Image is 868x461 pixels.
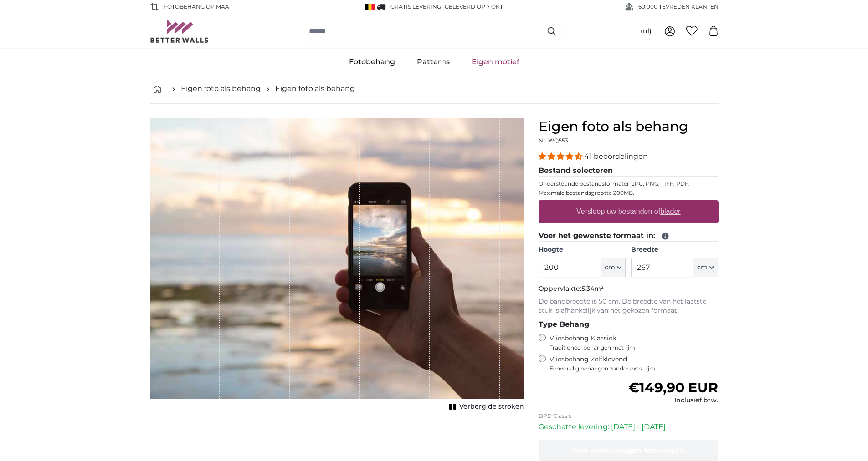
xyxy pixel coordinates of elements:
[539,297,719,315] p: De bandbreedte is 50 cm. De breedte van het laatste stuk is afhankelijk van het gekozen formaat.
[550,334,702,351] label: Vliesbehang Klassiek
[539,230,719,242] legend: Voer het gewenste formaat in:
[365,4,375,10] img: België
[581,284,604,293] span: 5.34m²
[550,365,719,372] span: Eenvoudig behangen zonder extra lijm
[539,165,719,177] legend: Bestand selecteren
[601,258,626,277] button: cm
[628,379,718,396] span: €149,90 EUR
[550,344,702,351] span: Traditioneel behangen met lijm
[631,245,718,254] label: Breedte
[539,319,719,330] legend: Type Behang
[539,284,719,294] p: Oppervlakte:
[181,83,261,94] a: Eigen foto als behang
[459,402,524,411] span: Verberg de stroken
[550,355,719,372] label: Vliesbehang Zelfklevend
[275,83,355,94] a: Eigen foto als behang
[539,412,719,420] p: DPD Classic
[447,400,524,413] button: Verberg de stroken
[338,50,406,74] a: Fotobehang
[573,446,684,455] span: Aan winkelwagen toevoegen
[539,245,626,254] label: Hoogte
[539,137,568,144] span: Nr. WQ553
[164,3,232,11] span: FOTOBEHANG OP MAAT
[150,74,719,104] nav: breadcrumbs
[539,152,584,161] span: 4.39 stars
[693,258,718,277] button: cm
[638,3,719,11] span: 60.000 TEVREDEN KLANTEN
[628,396,718,405] div: Inclusief btw.
[539,180,719,187] p: Ondersteunde bestandsformaten JPG, PNG, TIFF, PDF.
[445,3,503,10] span: Geleverd op 7 okt
[539,421,719,432] p: Geschatte levering: [DATE] - [DATE]
[697,263,708,272] span: cm
[605,263,615,272] span: cm
[442,3,503,10] span: -
[150,118,524,413] div: 1 of 1
[584,152,648,161] span: 41 beoordelingen
[539,118,719,135] h1: Eigen foto als behang
[406,50,461,74] a: Patterns
[633,23,659,40] button: (nl)
[150,20,209,43] img: Betterwalls
[539,189,719,197] p: Maximale bestandsgrootte 200MB.
[390,3,442,10] span: GRATIS levering!
[461,50,530,74] a: Eigen motief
